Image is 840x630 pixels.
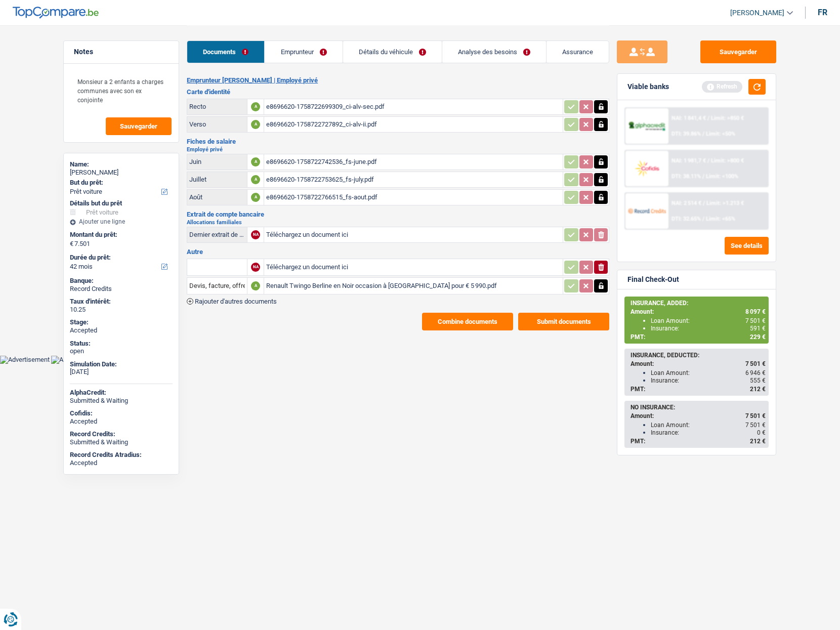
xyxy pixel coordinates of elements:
img: Advertisement [51,356,101,364]
div: Amount: [631,360,766,367]
div: Cofidis: [70,409,173,417]
span: DTI: 38.11% [671,173,701,180]
div: Ajouter une ligne [70,218,173,225]
div: Status: [70,340,173,348]
div: Record Credits [70,285,173,293]
div: Loan Amount: [651,369,766,376]
div: A [251,193,260,202]
button: Rajouter d'autres documents [187,298,277,305]
div: PMT: [631,333,766,341]
span: / [703,200,705,206]
span: Limit: <65% [706,216,735,222]
span: 555 € [750,377,766,384]
span: NAI: 1 841,4 € [671,115,706,121]
div: Submitted & Waiting [70,397,173,405]
span: / [702,131,704,137]
div: Record Credits Atradius: [70,451,173,459]
h5: Notes [74,48,169,56]
div: e8696620-1758722742536_fs-june.pdf [266,154,561,170]
span: 7 501 € [745,412,766,419]
span: / [702,216,704,222]
div: A [251,281,260,290]
div: NA [251,230,260,239]
span: 7 501 € [745,422,766,429]
span: Limit: >800 € [711,157,744,164]
div: e8696620-1758722727892_ci-alv-ii.pdf [266,117,561,132]
div: Verso [189,120,245,128]
img: Record Credits [628,201,665,220]
div: e8696620-1758722766515_fs-aout.pdf [266,190,561,205]
div: e8696620-1758722699309_ci-alv-sec.pdf [266,99,561,114]
a: Détails du véhicule [343,41,442,63]
div: [DATE] [70,368,173,376]
button: Sauvegarder [700,40,776,63]
h3: Extrait de compte bancaire [187,211,609,218]
span: 7 501 € [745,317,766,324]
div: Name: [70,160,173,169]
h3: Fiches de salaire [187,138,609,145]
div: Loan Amount: [651,422,766,429]
div: Dernier extrait de compte pour vos allocations familiales [189,231,245,238]
img: AlphaCredit [628,120,665,132]
div: INSURANCE, DEDUCTED: [631,352,766,359]
span: DTI: 32.65% [671,216,701,222]
span: / [702,173,704,180]
div: A [251,102,260,111]
div: Détails but du prêt [70,199,173,207]
span: € [70,240,73,248]
div: NA [251,263,260,272]
img: Cofidis [628,159,665,178]
div: Renault Twingo Berline en Noir occasion à [GEOGRAPHIC_DATA] pour € 5 990.pdf [266,278,561,293]
a: Emprunteur [265,41,342,63]
img: TopCompare Logo [13,7,99,19]
div: Amount: [631,308,766,315]
span: Limit: >850 € [711,115,744,121]
h2: Allocations familiales [187,220,609,225]
span: [PERSON_NAME] [730,9,784,17]
div: open [70,347,173,355]
div: Submitted & Waiting [70,438,173,446]
div: Simulation Date: [70,360,173,368]
span: Limit: >1.213 € [706,200,744,206]
button: Sauvegarder [106,117,172,135]
label: But du prêt: [70,179,171,187]
span: Sauvegarder [120,123,157,130]
h3: Autre [187,248,609,255]
span: 0 € [757,429,766,436]
span: 591 € [750,325,766,332]
span: NAI: 2 514 € [671,200,701,206]
div: INSURANCE, ADDED: [631,300,766,307]
span: 212 € [750,386,766,393]
div: Accepted [70,459,173,467]
div: A [251,120,260,129]
div: AlphaCredit: [70,389,173,397]
div: A [251,157,260,166]
div: Juin [189,158,245,165]
h2: Emprunteur [PERSON_NAME] | Employé privé [187,76,609,85]
div: Stage: [70,318,173,326]
div: Taux d'intérêt: [70,298,173,306]
span: Limit: <100% [706,173,738,180]
a: [PERSON_NAME] [722,5,793,21]
div: Août [189,193,245,201]
button: Submit documents [518,313,609,330]
span: 229 € [750,333,766,341]
button: See details [725,237,769,255]
div: 10.25 [70,306,173,314]
div: A [251,175,260,184]
div: Accepted [70,417,173,426]
a: Assurance [547,41,609,63]
div: PMT: [631,386,766,393]
div: Banque: [70,277,173,285]
span: Rajouter d'autres documents [195,298,277,305]
span: 8 097 € [745,308,766,315]
span: Limit: <50% [706,131,735,137]
h3: Carte d'identité [187,89,609,95]
h2: Employé privé [187,147,609,152]
span: 7 501 € [745,360,766,367]
span: NAI: 1 981,7 € [671,157,706,164]
div: Juillet [189,176,245,183]
div: [PERSON_NAME] [70,169,173,177]
span: 212 € [750,438,766,445]
div: fr [818,8,827,17]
